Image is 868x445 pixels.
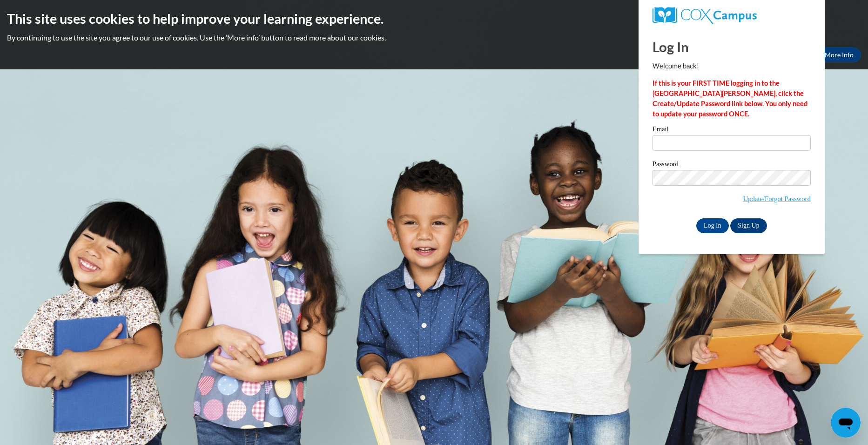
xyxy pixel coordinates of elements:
strong: If this is your FIRST TIME logging in to the [GEOGRAPHIC_DATA][PERSON_NAME], click the Create/Upd... [653,79,807,118]
a: Update/Forgot Password [743,195,811,202]
a: More Info [817,47,861,62]
iframe: Button to launch messaging window [831,408,861,438]
img: COX Campus [653,7,757,24]
p: By continuing to use the site you agree to our use of cookies. Use the ‘More info’ button to read... [7,33,861,43]
h2: This site uses cookies to help improve your learning experience. [7,9,861,28]
label: Password [653,161,811,170]
p: Welcome back! [653,61,811,71]
a: COX Campus [653,7,811,24]
input: Log In [696,218,729,233]
h1: Log In [653,37,811,56]
label: Email [653,126,811,135]
a: Sign Up [730,218,767,233]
